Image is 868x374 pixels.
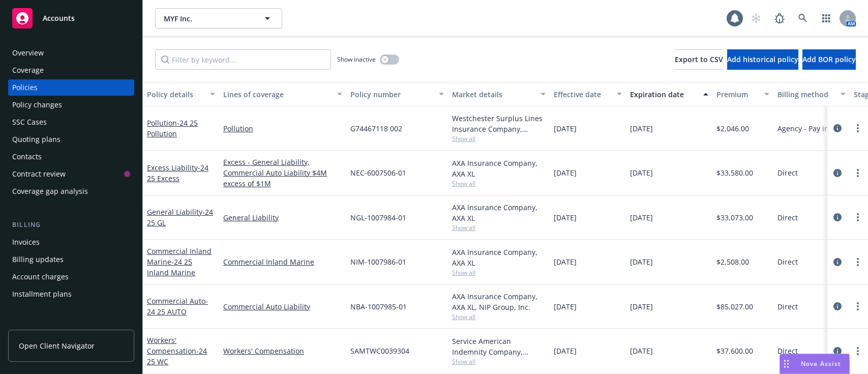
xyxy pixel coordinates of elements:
[143,82,219,106] button: Policy details
[223,212,342,223] a: General Liability
[452,357,546,366] span: Show all
[346,82,448,106] button: Policy number
[852,211,864,223] a: more
[452,312,546,321] span: Show all
[43,14,75,22] span: Accounts
[452,291,546,312] div: AXA Insurance Company, AXA XL, NIP Group, Inc.
[773,82,850,106] button: Billing method
[147,296,208,317] a: Commercial Auto
[8,251,134,268] a: Billing updates
[12,166,66,182] div: Contract review
[630,212,653,223] span: [DATE]
[777,346,798,356] span: Direct
[8,269,134,285] a: Account charges
[554,212,577,223] span: [DATE]
[452,113,546,134] div: Westchester Surplus Lines Insurance Company, Chubb Group, Risk Transfer Partners
[8,149,134,165] a: Contacts
[12,234,40,250] div: Invoices
[19,340,95,351] span: Open Client Navigator
[554,123,577,134] span: [DATE]
[452,247,546,268] div: AXA Insurance Company, AXA XL
[802,49,856,70] button: Add BOR policy
[831,211,844,223] a: circleInformation
[554,346,577,356] span: [DATE]
[852,256,864,268] a: more
[852,122,864,134] a: more
[793,8,813,28] a: Search
[777,301,798,312] span: Direct
[831,300,844,312] a: circleInformation
[337,55,376,64] span: Show inactive
[630,301,653,312] span: [DATE]
[630,346,653,356] span: [DATE]
[350,167,406,178] span: NEC-6007506-01
[452,223,546,232] span: Show all
[12,97,62,113] div: Policy changes
[716,123,749,134] span: $2,046.00
[147,89,204,100] div: Policy details
[8,45,134,61] a: Overview
[350,123,402,134] span: G74467118 002
[8,4,134,33] a: Accounts
[12,183,88,199] div: Coverage gap analysis
[147,257,195,277] span: - 24 25 Inland Marine
[223,157,342,189] a: Excess - General Liability, Commercial Auto Liability $4M excess of $1M
[452,268,546,277] span: Show all
[554,301,577,312] span: [DATE]
[630,123,653,134] span: [DATE]
[802,54,856,64] span: Add BOR policy
[147,163,208,183] span: - 24 25 Excess
[831,122,844,134] a: circleInformation
[452,89,534,100] div: Market details
[630,167,653,178] span: [DATE]
[852,345,864,357] a: more
[769,8,790,28] a: Report a Bug
[554,89,611,100] div: Effective date
[12,79,38,96] div: Policies
[12,286,72,302] div: Installment plans
[12,45,44,61] div: Overview
[777,89,834,100] div: Billing method
[147,246,212,277] a: Commercial Inland Marine
[223,346,342,356] a: Workers' Compensation
[801,359,841,368] span: Nova Assist
[831,345,844,357] a: circleInformation
[452,179,546,188] span: Show all
[777,167,798,178] span: Direct
[8,114,134,130] a: SSC Cases
[155,8,282,28] button: MYF Inc.
[12,269,69,285] div: Account charges
[777,123,842,134] span: Agency - Pay in full
[452,336,546,357] div: Service American Indemnity Company, Service American Indemnity Company
[147,163,208,183] a: Excess Liability
[777,256,798,267] span: Direct
[626,82,712,106] button: Expiration date
[350,89,433,100] div: Policy number
[350,301,407,312] span: NBA-1007985-01
[816,8,836,28] a: Switch app
[727,49,798,70] button: Add historical policy
[155,49,331,70] input: Filter by keyword...
[831,167,844,179] a: circleInformation
[452,202,546,223] div: AXA Insurance Company, AXA XL
[147,118,198,138] a: Pollution
[8,183,134,199] a: Coverage gap analysis
[852,167,864,179] a: more
[12,131,61,148] div: Quoting plans
[350,212,406,223] span: NGL-1007984-01
[223,89,331,100] div: Lines of coverage
[147,207,213,227] a: General Liability
[8,220,134,230] div: Billing
[12,251,64,268] div: Billing updates
[452,158,546,179] div: AXA Insurance Company, AXA XL
[716,89,758,100] div: Premium
[8,166,134,182] a: Contract review
[350,346,409,356] span: SAMTWC0039304
[554,256,577,267] span: [DATE]
[147,335,207,366] a: Workers' Compensation
[223,123,342,134] a: Pollution
[350,256,406,267] span: NIM-1007986-01
[8,97,134,113] a: Policy changes
[716,256,749,267] span: $2,508.00
[716,212,753,223] span: $33,073.00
